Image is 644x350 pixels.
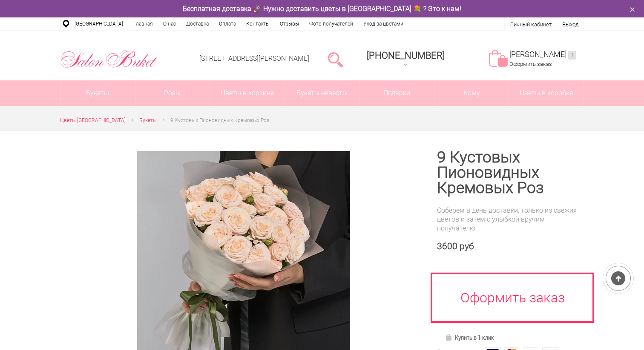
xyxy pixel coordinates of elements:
[359,80,434,106] a: Подарки
[437,206,584,233] div: Соберем в день доставки, только из свежих цветов и затем с улыбкой вручим получателю.
[128,17,158,30] a: Главная
[181,17,214,30] a: Доставка
[170,117,269,123] span: 9 Кустовых Пионовидных Кремовых Роз
[367,50,445,61] span: [PHONE_NUMBER]
[441,332,498,344] a: Купить в 1 клик
[568,51,576,60] ins: 1
[60,117,126,123] span: Цветы [GEOGRAPHIC_DATA]
[135,80,210,106] a: Розы
[304,17,358,30] a: Фото получателей
[434,80,509,106] span: Кому
[69,17,128,30] a: [GEOGRAPHIC_DATA]
[358,17,408,30] a: Уход за цветами
[54,4,590,13] div: Бесплатная доставка 🚀 Нужно доставить цветы в [GEOGRAPHIC_DATA] 💐 ? Это к нам!
[139,116,157,125] a: Букеты
[509,50,576,60] a: [PERSON_NAME]1
[241,17,275,30] a: Контакты
[437,241,584,252] div: 3600 руб.
[285,80,359,106] a: Букеты невесты
[275,17,304,30] a: Отзывы
[509,80,584,106] a: Цветы в коробке
[431,273,594,323] a: Оформить заказ
[60,116,126,125] a: Цветы [GEOGRAPHIC_DATA]
[214,17,241,30] a: Оплата
[158,17,181,30] a: О нас
[210,80,285,106] a: Цветы в корзине
[437,150,584,196] h1: 9 Кустовых Пионовидных Кремовых Роз
[509,61,552,67] a: Оформить заказ
[199,54,309,63] a: [STREET_ADDRESS][PERSON_NAME]
[139,117,157,123] span: Букеты
[60,48,158,70] img: Цветы Нижний Новгород
[562,21,578,28] a: Выход
[445,334,455,341] img: Купить в 1 клик
[510,21,552,28] a: Личный кабинет
[60,80,135,106] a: Букеты
[362,47,450,71] a: [PHONE_NUMBER]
